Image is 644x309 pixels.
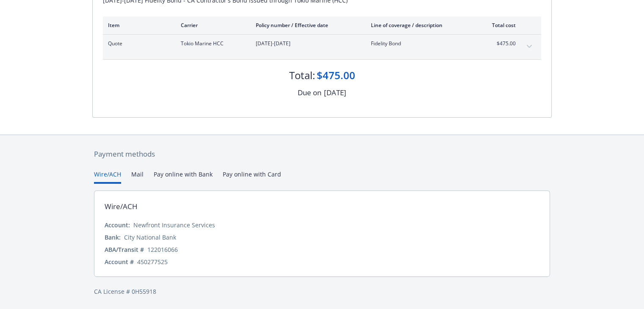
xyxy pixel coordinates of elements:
[131,170,144,184] button: Mail
[105,233,121,242] div: Bank:
[223,170,281,184] button: Pay online with Card
[108,22,167,29] div: Item
[256,22,357,29] div: Policy number / Effective date
[484,22,516,29] div: Total cost
[137,257,168,266] div: 450277525
[324,87,346,98] div: [DATE]
[181,40,242,47] span: Tokio Marine HCC
[371,40,470,47] span: Fidelity Bond
[298,87,321,98] div: Due on
[103,35,541,59] div: QuoteTokio Marine HCC[DATE]-[DATE]Fidelity Bond$475.00expand content
[94,149,550,160] div: Payment methods
[124,233,176,242] div: City National Bank
[522,40,536,53] button: expand content
[108,40,167,47] span: Quote
[105,245,144,254] div: ABA/Transit #
[154,170,213,184] button: Pay online with Bank
[256,40,357,47] span: [DATE]-[DATE]
[484,40,516,47] span: $475.00
[289,68,315,83] div: Total:
[317,68,355,83] div: $475.00
[94,170,121,184] button: Wire/ACH
[371,22,470,29] div: Line of coverage / description
[105,221,130,229] div: Account:
[147,245,178,254] div: 122016066
[181,22,242,29] div: Carrier
[133,221,215,229] div: Newfront Insurance Services
[105,201,138,212] div: Wire/ACH
[105,257,134,266] div: Account #
[94,287,550,296] div: CA License # 0H55918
